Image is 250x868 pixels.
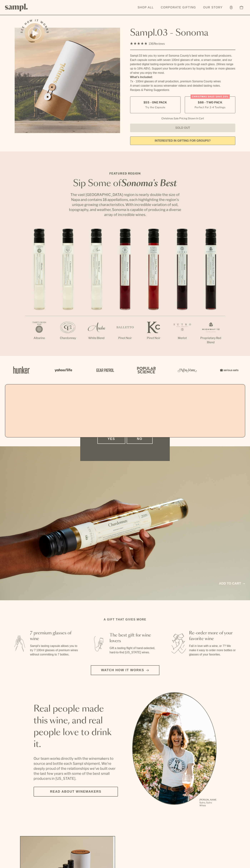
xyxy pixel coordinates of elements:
p: Chardonnay [54,336,82,340]
a: interested in gifting for groups? [130,136,236,145]
span: $88 - Two Pack [198,101,222,104]
div: slide 1 [132,692,217,807]
li: 3 / 7 [82,229,111,352]
button: See how it works [25,23,45,43]
div: Christmas SALE! Save 20% [190,94,230,99]
div: 136Reviews [130,41,165,46]
p: Merlot [168,336,197,340]
a: Shop All [136,4,155,11]
a: Corporate Gifting [159,4,198,11]
a: Our Story [201,4,224,11]
img: Sampl logo [5,4,28,11]
small: Perfect For 2-4 Tastings [195,105,225,109]
p: Proprietary Red Blend [197,336,225,345]
li: 5 / 7 [139,229,168,352]
p: White Blend [82,336,111,340]
small: Try the Capsule [145,105,165,109]
p: Albarino [25,336,54,340]
button: No [127,434,153,444]
p: Pinot Noir [139,336,168,340]
span: $55 - One Pack [143,101,167,104]
p: [PERSON_NAME] Sutro, Sutro Wines [199,798,217,807]
li: 4 / 7 [111,229,139,352]
li: 7 / 7 [197,229,225,356]
li: 2 / 7 [54,229,82,352]
button: Yes [97,434,125,444]
li: 1 / 7 [25,229,54,352]
li: 6 / 7 [168,229,197,352]
img: Sampl.03 - Sonoma [15,28,120,133]
ul: carousel [132,692,217,807]
p: Pinot Noir [111,336,139,340]
button: Sold Out [130,124,236,132]
a: Add to cart [219,581,245,586]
